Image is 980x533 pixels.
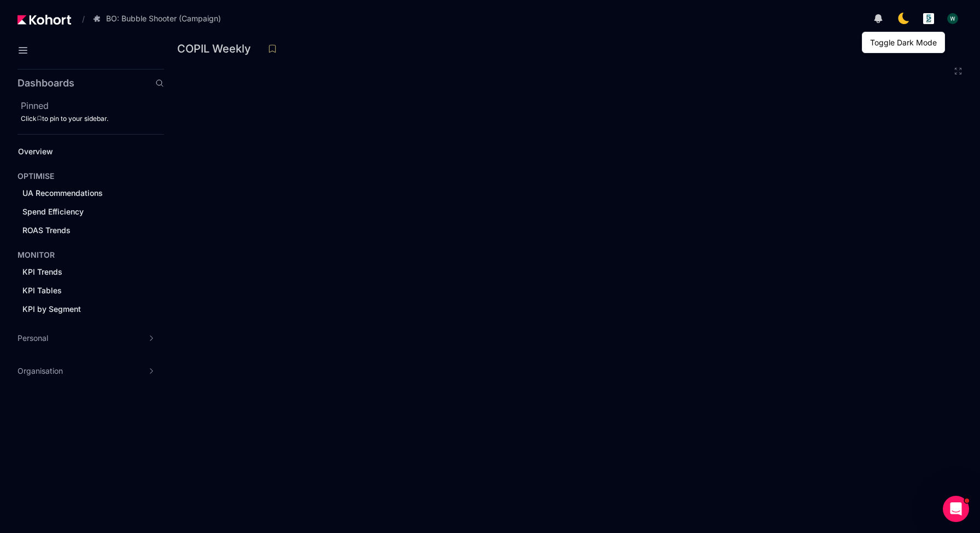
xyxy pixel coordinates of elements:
button: Fullscreen [954,67,962,76]
span: KPI Tables [22,286,62,295]
span: BO: Bubble Shooter (Campaign) [106,13,221,24]
div: Toggle Dark Mode [868,34,939,50]
a: Overview [14,143,145,160]
iframe: Intercom live chat [943,496,969,522]
span: UA Recommendations [22,188,103,198]
span: Organisation [17,366,63,376]
a: KPI Trends [19,264,145,280]
a: KPI by Segment [19,301,145,317]
h4: MONITOR [17,250,55,260]
img: Kohort logo [17,15,71,25]
span: / [73,13,85,25]
span: KPI Trends [22,267,62,276]
a: Spend Efficiency [19,204,145,220]
h2: Pinned [21,99,164,112]
button: BO: Bubble Shooter (Campaign) [87,9,232,28]
span: KPI by Segment [22,304,81,314]
a: KPI Tables [19,282,145,299]
img: logo_logo_images_1_20240607072359498299_20240828135028712857.jpeg [923,13,934,24]
div: Click to pin to your sidebar. [21,114,164,123]
h4: OPTIMISE [17,171,54,182]
span: Spend Efficiency [22,207,84,216]
span: ROAS Trends [22,225,71,235]
span: Overview [18,147,53,156]
a: UA Recommendations [19,185,145,201]
span: Personal [17,333,48,344]
h2: Dashboards [17,78,74,88]
a: ROAS Trends [19,222,145,239]
h3: COPIL Weekly [177,43,258,54]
